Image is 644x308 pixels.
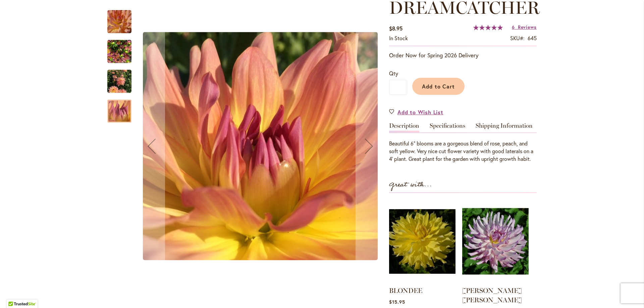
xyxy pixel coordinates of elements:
[389,51,537,59] p: Order Now for Spring 2026 Delivery
[356,3,382,289] button: Next
[512,24,537,30] a: 6 Reviews
[422,83,455,90] span: Add to Cart
[462,287,522,304] a: [PERSON_NAME] [PERSON_NAME]
[462,200,529,283] img: LEILA SAVANNA ROSE
[107,63,138,93] div: Dreamcatcher
[476,123,533,132] a: Shipping Information
[138,3,382,289] div: Dreamcatcher
[512,24,515,30] span: 6
[389,299,405,305] span: $15.95
[389,123,419,132] a: Description
[518,24,537,30] span: Reviews
[107,36,131,68] img: Dreamcatcher
[430,123,465,132] a: Specifications
[397,108,443,116] span: Add to Wish List
[389,200,455,283] img: BLONDEE
[107,33,138,63] div: Dreamcatcher
[107,3,138,33] div: Dreamcatcher
[389,287,422,295] a: BLONDEE
[389,70,398,77] span: Qty
[389,25,402,32] span: $8.95
[138,3,165,289] button: Previous
[389,179,432,190] strong: Great with...
[389,35,408,42] span: In stock
[412,78,465,95] button: Add to Cart
[138,3,382,289] div: DreamcatcherDreamcatcherDreamcatcher
[389,108,443,116] a: Add to Wish List
[138,3,413,289] div: Product Images
[389,123,537,163] div: Detailed Product Info
[473,25,503,30] div: 100%
[510,35,525,42] strong: SKU
[107,65,131,98] img: Dreamcatcher
[107,93,131,123] div: Dreamcatcher
[389,35,408,42] div: Availability
[528,35,537,42] div: 645
[5,284,24,303] iframe: Launch Accessibility Center
[389,140,537,163] div: Beautiful 6" blooms are a gorgeous blend of rose, peach, and soft yellow. Very nice cut flower va...
[143,32,378,260] img: Dreamcatcher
